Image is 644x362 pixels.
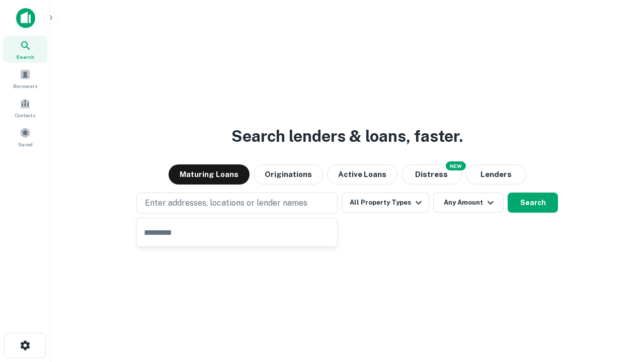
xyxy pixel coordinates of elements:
button: Search distressed loans with lien and other non-mortgage details. [401,164,462,185]
iframe: Chat Widget [594,282,644,330]
button: Maturing Loans [169,164,250,185]
span: Borrowers [13,82,37,90]
a: Borrowers [3,65,47,92]
a: Contacts [3,94,47,121]
button: Originations [254,164,323,185]
button: Active Loans [327,164,397,185]
div: NEW [446,161,466,170]
button: All Property Types [342,193,429,213]
h3: Search lenders & loans, faster. [231,124,463,148]
a: Search [3,36,47,63]
img: capitalize-icon.png [16,8,35,28]
button: Any Amount [433,193,504,213]
span: Contacts [15,111,35,119]
button: Search [508,193,558,213]
button: Lenders [466,164,526,185]
p: Enter addresses, locations or lender names [145,197,307,209]
span: Saved [18,140,33,148]
button: Enter addresses, locations or lender names [136,193,338,214]
span: Search [16,53,34,61]
a: Saved [3,123,47,150]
